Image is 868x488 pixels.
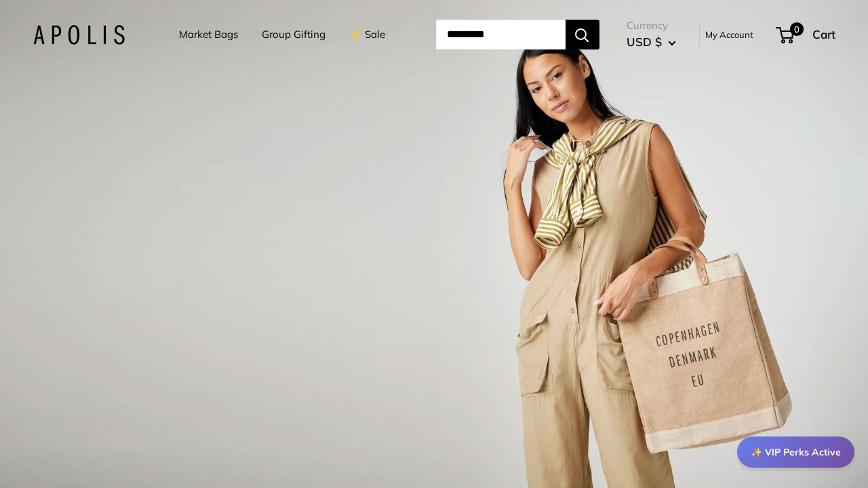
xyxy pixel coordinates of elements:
span: Cart [812,27,835,41]
a: ⚡️ Sale [349,25,385,44]
a: My Account [705,26,753,43]
span: 0 [789,22,803,36]
a: Group Gifting [262,25,325,44]
a: 0 Cart [777,24,835,45]
div: ✨ VIP Perks Active [737,436,854,468]
button: USD $ [627,31,676,53]
span: Currency [627,16,676,35]
button: Search [566,20,599,49]
span: USD $ [627,35,662,49]
a: Market Bags [179,25,238,44]
input: Search... [436,20,566,49]
img: Apolis [33,25,125,45]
